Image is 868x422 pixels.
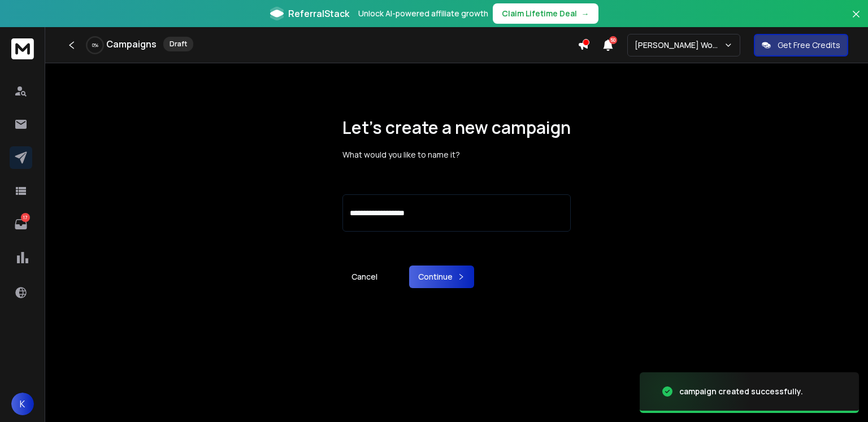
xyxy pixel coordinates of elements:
[754,34,848,56] button: Get Free Credits
[21,213,30,222] p: 17
[679,386,803,397] div: campaign created successfully.
[342,118,571,138] h1: Let’s create a new campaign
[11,393,34,415] button: K
[778,40,840,51] p: Get Free Credits
[342,266,387,288] a: Cancel
[106,37,157,51] h1: Campaigns
[581,8,589,19] span: →
[849,7,863,34] button: Close banner
[342,149,571,160] p: What would you like to name it?
[635,40,724,51] p: [PERSON_NAME] Workspace
[409,266,474,288] button: Continue
[10,213,32,236] a: 17
[92,42,98,49] p: 0 %
[163,37,193,51] div: Draft
[609,36,617,44] span: 50
[358,8,488,19] p: Unlock AI-powered affiliate growth
[493,3,598,24] button: Claim Lifetime Deal→
[288,7,349,20] span: ReferralStack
